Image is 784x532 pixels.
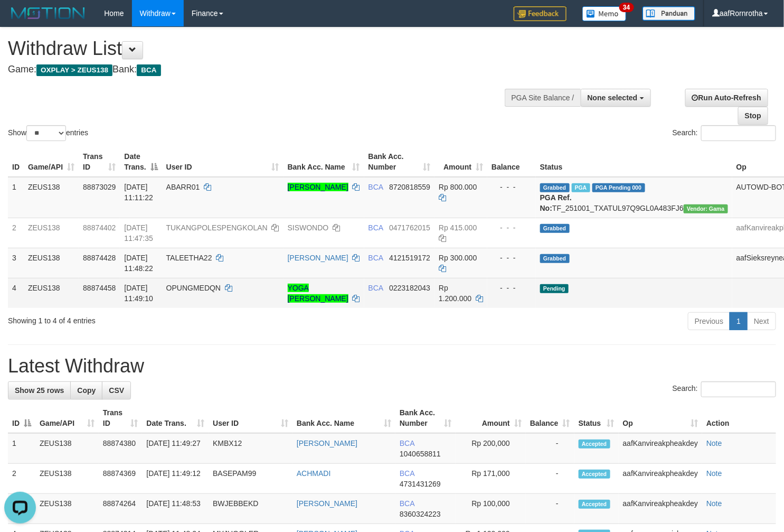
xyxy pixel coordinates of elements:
[673,125,776,141] label: Search:
[124,284,153,303] span: [DATE] 11:49:10
[439,254,477,262] span: Rp 300.000
[389,183,430,191] span: Copy 8720818559 to clipboard
[434,147,487,177] th: Amount: activate to sort column ascending
[456,464,526,494] td: Rp 171,000
[288,254,348,262] a: [PERSON_NAME]
[619,494,702,524] td: aafKanvireakpheakdey
[99,403,143,433] th: Trans ID: activate to sort column ascending
[8,403,35,433] th: ID: activate to sort column descending
[579,470,610,479] span: Accepted
[83,284,116,292] span: 88874458
[142,464,209,494] td: [DATE] 11:49:12
[166,223,268,232] span: TUKANGPOLESPENGKOLAN
[738,107,768,125] a: Stop
[8,64,512,75] h4: Game: Bank:
[747,312,776,330] a: Next
[579,440,610,449] span: Accepted
[209,464,292,494] td: BASEPAM99
[439,284,471,303] span: Rp 1.200.000
[619,464,702,494] td: aafKanvireakpheakdey
[99,464,143,494] td: 88874369
[540,284,569,293] span: Pending
[99,433,143,464] td: 88874380
[26,125,66,141] select: Showentries
[24,177,79,218] td: ZEUS138
[643,6,695,21] img: panduan.png
[297,469,331,478] a: ACHMADI
[400,469,414,478] span: BCA
[364,147,435,177] th: Bank Acc. Number: activate to sort column ascending
[526,403,574,433] th: Balance: activate to sort column ascending
[142,403,209,433] th: Date Trans.: activate to sort column ascending
[8,248,24,278] td: 3
[574,403,619,433] th: Status: activate to sort column ascending
[166,254,212,262] span: TALEETHA22
[701,381,776,397] input: Search:
[492,253,532,263] div: - - -
[439,223,477,232] span: Rp 415.000
[35,433,99,464] td: ZEUS138
[492,283,532,293] div: - - -
[24,147,79,177] th: Game/API: activate to sort column ascending
[514,6,566,21] img: Feedback.jpg
[36,64,112,76] span: OXPLAY > ZEUS138
[124,183,153,202] span: [DATE] 11:11:22
[369,284,383,292] span: BCA
[673,381,776,397] label: Search:
[439,183,477,191] span: Rp 800.000
[15,386,64,395] span: Show 25 rows
[120,147,162,177] th: Date Trans.: activate to sort column descending
[209,403,292,433] th: User ID: activate to sort column ascending
[35,403,99,433] th: Game/API: activate to sort column ascending
[702,403,776,433] th: Action
[102,381,131,399] a: CSV
[99,494,143,524] td: 88874264
[492,182,532,192] div: - - -
[536,177,732,218] td: TF_251001_TXATUL97Q9GL0A483FJ6
[297,499,357,508] a: [PERSON_NAME]
[492,222,532,233] div: - - -
[456,494,526,524] td: Rp 100,000
[297,439,357,447] a: [PERSON_NAME]
[8,38,512,59] h1: Withdraw List
[619,3,634,12] span: 34
[35,494,99,524] td: ZEUS138
[400,499,414,508] span: BCA
[8,433,35,464] td: 1
[400,439,414,447] span: BCA
[400,510,441,518] span: Copy 8360324223 to clipboard
[24,218,79,248] td: ZEUS138
[77,386,96,395] span: Copy
[706,499,722,508] a: Note
[83,254,116,262] span: 88874428
[369,254,383,262] span: BCA
[540,224,570,233] span: Grabbed
[292,403,395,433] th: Bank Acc. Name: activate to sort column ascending
[35,464,99,494] td: ZEUS138
[162,147,284,177] th: User ID: activate to sort column ascending
[288,284,348,303] a: YOGA [PERSON_NAME]
[540,183,570,192] span: Grabbed
[730,312,748,330] a: 1
[166,183,200,191] span: ABARR01
[456,403,526,433] th: Amount: activate to sort column ascending
[400,480,441,488] span: Copy 4731431269 to clipboard
[8,381,71,399] a: Show 25 rows
[79,147,120,177] th: Trans ID: activate to sort column ascending
[579,500,610,509] span: Accepted
[288,183,348,191] a: [PERSON_NAME]
[389,254,430,262] span: Copy 4121519172 to clipboard
[8,356,776,377] h1: Latest Withdraw
[124,254,153,273] span: [DATE] 11:48:22
[588,94,638,102] span: None selected
[526,494,574,524] td: -
[619,403,702,433] th: Op: activate to sort column ascending
[8,177,24,218] td: 1
[8,218,24,248] td: 2
[572,183,590,192] span: Marked by aafnoeunsreypich
[685,89,768,107] a: Run Auto-Refresh
[526,464,574,494] td: -
[284,147,364,177] th: Bank Acc. Name: activate to sort column ascending
[369,223,383,232] span: BCA
[456,433,526,464] td: Rp 200,000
